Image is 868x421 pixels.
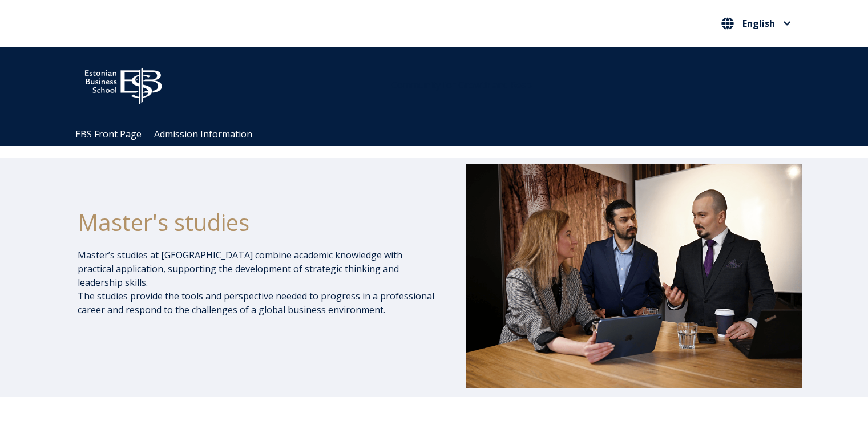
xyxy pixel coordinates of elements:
nav: Select your language [718,14,794,33]
span: English [742,19,775,28]
img: DSC_1073 [466,164,802,387]
span: Community for Growth and Resp [391,79,532,91]
a: EBS Front Page [75,128,142,140]
h1: Master's studies [78,208,436,237]
div: Navigation Menu [69,123,811,146]
button: English [718,14,794,33]
a: Admission Information [154,128,252,140]
p: Master’s studies at [GEOGRAPHIC_DATA] combine academic knowledge with practical application, supp... [78,248,436,317]
img: ebs_logo2016_white [75,59,172,108]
